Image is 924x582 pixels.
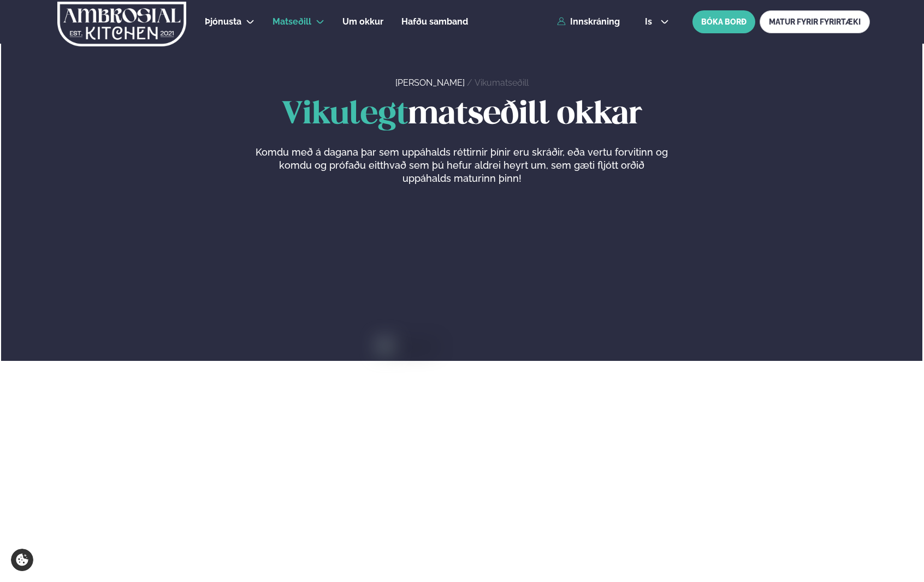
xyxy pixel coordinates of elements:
[395,78,465,88] a: [PERSON_NAME]
[205,15,241,28] a: Þjónusta
[401,15,468,28] a: Hafðu samband
[342,15,383,28] a: Um okkur
[557,17,620,27] a: Innskráning
[273,15,311,28] a: Matseðill
[273,16,311,27] span: Matseðill
[401,16,468,27] span: Hafðu samband
[636,17,677,26] button: is
[54,98,869,133] h1: matseðill okkar
[475,78,529,88] a: Vikumatseðill
[645,17,655,26] span: is
[256,146,668,185] p: Komdu með á dagana þar sem uppáhalds réttirnir þínir eru skráðir, eða vertu forvitinn og komdu og...
[467,78,475,88] span: /
[282,100,408,130] span: Vikulegt
[342,16,383,27] span: Um okkur
[205,16,241,27] span: Þjónusta
[760,10,870,33] a: MATUR FYRIR FYRIRTÆKI
[11,549,33,571] a: Cookie settings
[57,2,187,46] img: logo
[692,10,755,33] button: BÓKA BORÐ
